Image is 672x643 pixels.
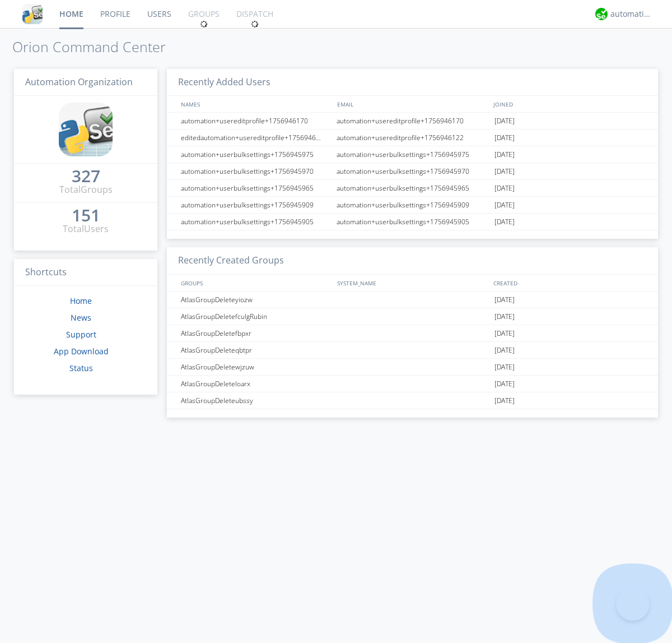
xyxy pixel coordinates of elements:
div: automation+atlas [610,8,652,20]
span: [DATE] [494,392,515,409]
iframe: Toggle Customer Support [616,587,650,621]
div: automation+userbulksettings+1756945975 [334,146,492,163]
span: [DATE] [494,129,515,146]
span: [DATE] [494,292,515,308]
div: EMAIL [334,96,491,112]
div: automation+userbulksettings+1756945970 [178,163,333,179]
div: JOINED [491,96,647,112]
div: automation+userbulksettings+1756945965 [178,180,333,196]
img: spin.svg [251,20,259,28]
a: automation+userbulksettings+1756945975automation+userbulksettings+1756945975[DATE] [167,146,658,163]
a: automation+userbulksettings+1756945905automation+userbulksettings+1756945905[DATE] [167,214,658,230]
h3: Recently Added Users [167,69,658,96]
div: AtlasGroupDeleteqbtpr [178,342,333,358]
div: CREATED [491,275,647,291]
a: automation+usereditprofile+1756946170automation+usereditprofile+1756946170[DATE] [167,113,658,129]
div: automation+userbulksettings+1756945905 [178,214,333,230]
a: automation+userbulksettings+1756945965automation+userbulksettings+1756945965[DATE] [167,180,658,197]
a: AtlasGroupDeleteqbtpr[DATE] [167,342,658,359]
a: Status [69,363,93,373]
span: [DATE] [494,180,515,197]
a: automation+userbulksettings+1756945970automation+userbulksettings+1756945970[DATE] [167,163,658,180]
img: cddb5a64eb264b2086981ab96f4c1ba7 [22,4,43,24]
span: [DATE] [494,325,515,342]
a: AtlasGroupDeleteubssy[DATE] [167,392,658,409]
div: editedautomation+usereditprofile+1756946122 [178,129,333,146]
span: [DATE] [494,342,515,359]
a: Home [70,295,92,306]
span: [DATE] [494,197,515,214]
div: SYSTEM_NAME [334,275,491,291]
div: AtlasGroupDeleteubssy [178,392,333,409]
a: automation+userbulksettings+1756945909automation+userbulksettings+1756945909[DATE] [167,197,658,214]
div: AtlasGroupDeletefculgRubin [178,308,333,325]
a: AtlasGroupDeletefculgRubin[DATE] [167,308,658,325]
a: AtlasGroupDeletefbpxr[DATE] [167,325,658,342]
div: automation+usereditprofile+1756946170 [334,113,492,129]
div: automation+userbulksettings+1756945970 [334,163,492,179]
div: automation+usereditprofile+1756946170 [178,113,333,129]
a: Support [66,329,96,340]
div: automation+userbulksettings+1756945975 [178,146,333,163]
span: [DATE] [494,376,515,392]
div: AtlasGroupDeletewjzuw [178,359,333,375]
a: App Download [54,346,109,357]
h3: Recently Created Groups [167,247,658,275]
span: [DATE] [494,163,515,180]
div: AtlasGroupDeleteloarx [178,376,333,392]
a: AtlasGroupDeleteloarx[DATE] [167,376,658,392]
div: automation+usereditprofile+1756946122 [334,129,492,146]
div: automation+userbulksettings+1756945905 [334,214,492,230]
h3: Shortcuts [14,259,157,286]
span: [DATE] [494,308,515,325]
a: 327 [72,170,100,183]
img: spin.svg [200,20,208,28]
a: 151 [72,210,100,223]
div: automation+userbulksettings+1756945909 [334,197,492,213]
div: 151 [72,210,100,221]
a: AtlasGroupDeleteyiozw[DATE] [167,292,658,308]
div: GROUPS [178,275,332,291]
div: 327 [72,170,100,182]
img: cddb5a64eb264b2086981ab96f4c1ba7 [59,103,113,156]
span: [DATE] [494,214,515,230]
a: editedautomation+usereditprofile+1756946122automation+usereditprofile+1756946122[DATE] [167,129,658,146]
span: Automation Organization [25,76,133,88]
a: AtlasGroupDeletewjzuw[DATE] [167,359,658,376]
img: d2d01cd9b4174d08988066c6d424eccd [595,8,608,20]
div: AtlasGroupDeletefbpxr [178,325,333,341]
div: NAMES [178,96,332,112]
a: News [71,312,91,323]
div: automation+userbulksettings+1756945909 [178,197,333,213]
div: Total Groups [59,183,113,196]
span: [DATE] [494,113,515,129]
span: [DATE] [494,359,515,376]
div: Total Users [63,223,109,235]
div: automation+userbulksettings+1756945965 [334,180,492,196]
div: AtlasGroupDeleteyiozw [178,292,333,308]
span: [DATE] [494,146,515,163]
